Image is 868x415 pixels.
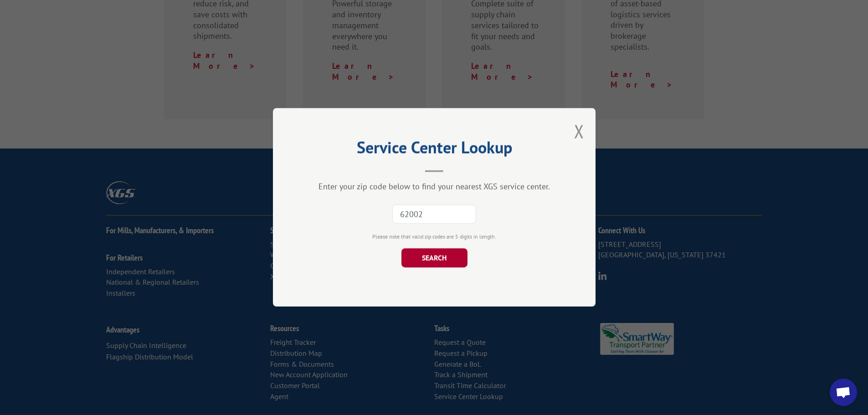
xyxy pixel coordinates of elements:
[401,249,467,268] button: SEARCH
[830,379,857,406] a: Open chat
[318,141,550,159] h2: Service Center Lookup
[574,119,584,143] button: Close modal
[318,233,550,241] div: Please note that valid zip codes are 5 digits in length.
[318,182,550,192] div: Enter your zip code below to find your nearest XGS service center.
[392,205,476,224] input: Zip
